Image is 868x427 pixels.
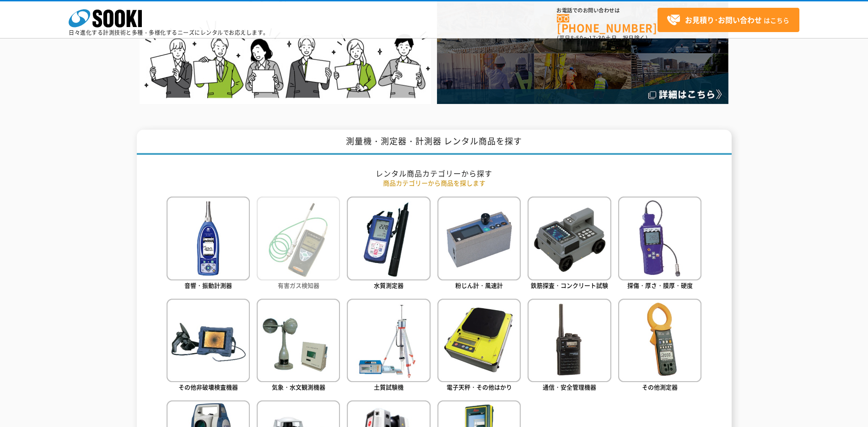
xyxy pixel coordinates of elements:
span: 通信・安全管理機器 [543,383,596,391]
span: 探傷・厚さ・膜厚・硬度 [627,281,693,290]
span: 音響・振動計測器 [184,281,232,290]
a: 電子天秤・その他はかり [437,299,521,394]
a: 気象・水文観測機器 [257,299,340,394]
span: その他測定器 [642,383,678,391]
a: 土質試験機 [347,299,430,394]
p: 商品カテゴリーから商品を探します [167,178,702,188]
h2: レンタル商品カテゴリーから探す [167,169,702,178]
span: お電話でのお問い合わせは [557,8,658,13]
span: 土質試験機 [374,383,404,391]
img: 通信・安全管理機器 [528,299,611,382]
a: お見積り･お問い合わせはこちら [658,8,799,32]
span: その他非破壊検査機器 [178,383,238,391]
img: 気象・水文観測機器 [257,299,340,382]
img: 粉じん計・風速計 [437,197,521,280]
a: その他非破壊検査機器 [167,299,250,394]
strong: お見積り･お問い合わせ [685,14,762,25]
img: 音響・振動計測器 [167,197,250,280]
img: 探傷・厚さ・膜厚・硬度 [618,197,701,280]
p: 日々進化する計測技術と多種・多様化するニーズにレンタルでお応えします。 [69,30,269,35]
span: 鉄筋探査・コンクリート試験 [531,281,608,290]
a: 粉じん計・風速計 [437,197,521,291]
a: その他測定器 [618,299,701,394]
img: その他非破壊検査機器 [167,299,250,382]
img: その他測定器 [618,299,701,382]
span: 有害ガス検知器 [278,281,319,290]
span: 電子天秤・その他はかり [447,383,512,391]
a: 通信・安全管理機器 [528,299,611,394]
a: 鉄筋探査・コンクリート試験 [528,197,611,291]
img: 電子天秤・その他はかり [437,299,521,382]
a: 音響・振動計測器 [167,197,250,291]
span: 気象・水文観測機器 [272,383,325,391]
a: 有害ガス検知器 [257,197,340,291]
span: 8:50 [571,34,583,42]
span: 17:30 [589,34,605,42]
a: 探傷・厚さ・膜厚・硬度 [618,197,701,291]
span: 粉じん計・風速計 [455,281,503,290]
span: はこちら [667,13,789,27]
a: [PHONE_NUMBER] [557,14,658,33]
img: 鉄筋探査・コンクリート試験 [528,197,611,280]
a: 水質測定器 [347,197,430,291]
img: 土質試験機 [347,299,430,382]
img: 水質測定器 [347,197,430,280]
h1: 測量機・測定器・計測器 レンタル商品を探す [137,130,732,155]
img: 有害ガス検知器 [257,197,340,280]
span: 水質測定器 [374,281,404,290]
span: (平日 ～ 土日、祝日除く) [557,34,647,42]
